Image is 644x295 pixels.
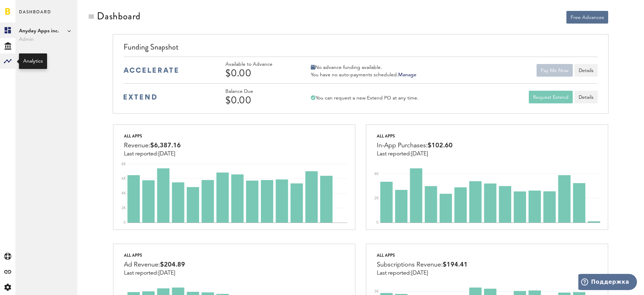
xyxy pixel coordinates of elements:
img: accelerate-medium-blue-logo.svg [124,68,178,73]
iframe: Открывает виджет для поиска дополнительной информации [578,274,637,291]
button: Details [574,64,598,77]
div: All apps [124,132,181,140]
text: 2K [374,197,379,200]
span: $102.60 [428,142,453,149]
span: $194.41 [443,262,468,268]
img: extend-medium-blue-logo.svg [124,94,157,100]
text: 8K [121,162,126,166]
text: 0 [124,221,126,224]
span: $6,387.16 [150,142,181,149]
div: $0.00 [225,68,292,79]
span: $204.89 [160,262,185,268]
div: Last reported: [377,151,453,157]
text: 3K [374,290,379,293]
text: 2K [121,206,126,210]
span: [DATE] [411,270,428,276]
text: 0 [376,221,379,224]
text: 4K [374,172,379,176]
span: Admin [19,35,74,44]
div: All apps [124,251,185,259]
div: You have no auto-payments scheduled. [311,72,416,78]
div: Last reported: [377,270,468,276]
div: All apps [377,132,453,140]
div: $0.00 [225,95,292,106]
button: Free Advances [566,11,608,24]
div: Funding Snapshot [124,41,597,57]
button: Request Extend [529,91,573,103]
div: In-App Purchases: [377,140,453,151]
div: Last reported: [124,270,185,276]
div: Dashboard [97,11,140,22]
button: Pay Me Now [537,64,573,77]
text: 4K [121,192,126,195]
div: Ad Revenue: [124,259,185,270]
text: 6K [121,177,126,180]
span: Anyday Apps inc. [19,27,74,35]
div: No advance funding available. [311,64,416,71]
a: Details [574,91,598,103]
div: All apps [377,251,468,259]
span: [DATE] [158,270,175,276]
span: [DATE] [411,151,428,157]
div: Analytics [23,58,43,65]
span: [DATE] [158,151,175,157]
div: Available to Advance [225,62,292,68]
div: You can request a new Extend PO at any time. [311,95,419,101]
span: Dashboard [19,8,51,23]
div: Balance Due [225,89,292,95]
div: Revenue: [124,140,181,151]
div: Last reported: [124,151,181,157]
div: Subscriptions Revenue: [377,259,468,270]
a: Manage [398,72,416,77]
